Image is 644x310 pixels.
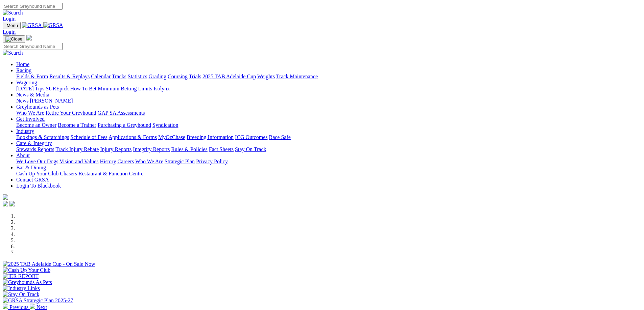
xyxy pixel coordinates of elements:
a: Who We Are [16,110,44,116]
a: Cash Up Your Club [16,171,58,176]
a: Fields & Form [16,74,48,79]
a: Retire Your Greyhound [46,110,96,116]
a: Track Injury Rebate [55,146,99,152]
a: ICG Outcomes [235,134,267,140]
a: Home [16,61,29,67]
img: Cash Up Your Club [3,267,50,273]
a: MyOzChase [158,134,185,140]
a: Purchasing a Greyhound [98,122,151,128]
span: Next [37,304,47,310]
a: [DATE] Tips [16,86,44,91]
img: Greyhounds As Pets [3,279,52,285]
a: Results & Replays [49,74,90,79]
a: Care & Integrity [16,140,52,146]
a: Get Involved [16,116,45,122]
div: Bar & Dining [16,171,641,177]
a: Isolynx [153,86,170,91]
a: Track Maintenance [276,74,318,79]
img: twitter.svg [9,201,15,206]
a: Syndication [152,122,178,128]
a: GAP SA Assessments [98,110,145,116]
a: Injury Reports [100,146,132,152]
a: Vision and Values [59,159,98,164]
img: Search [3,10,23,16]
a: 2025 TAB Adelaide Cup [202,74,256,79]
a: Integrity Reports [133,146,170,152]
img: logo-grsa-white.png [3,194,8,200]
div: News & Media [16,98,641,104]
a: Who We Are [135,159,163,164]
div: Wagering [16,86,641,92]
img: GRSA Strategic Plan 2025-27 [3,298,73,304]
img: facebook.svg [3,201,8,206]
div: About [16,159,641,165]
a: Breeding Information [187,134,234,140]
img: chevron-right-pager-white.svg [30,304,35,309]
a: We Love Our Dogs [16,159,58,164]
a: Greyhounds as Pets [16,104,59,110]
a: Race Safe [269,134,290,140]
a: Industry [16,128,34,134]
a: SUREpick [46,86,69,91]
a: Rules & Policies [171,146,208,152]
div: Industry [16,134,641,140]
input: Search [3,3,63,10]
a: Statistics [128,74,147,79]
a: Coursing [168,74,188,79]
a: [PERSON_NAME] [30,98,73,104]
a: Tracks [112,74,126,79]
a: Privacy Policy [196,159,228,164]
div: Get Involved [16,122,641,128]
div: Care & Integrity [16,146,641,152]
img: logo-grsa-white.png [26,35,32,40]
span: Menu [7,23,18,28]
img: Stay On Track [3,291,39,298]
a: Grading [149,74,166,79]
a: Stay On Track [235,146,266,152]
a: Wagering [16,80,37,85]
a: Chasers Restaurant & Function Centre [60,171,143,176]
img: chevron-left-pager-white.svg [3,304,8,309]
a: History [100,159,116,164]
a: Bar & Dining [16,165,46,170]
a: Become an Owner [16,122,56,128]
a: Racing [16,67,31,73]
a: How To Bet [70,86,97,91]
a: Bookings & Scratchings [16,134,69,140]
input: Search [3,43,63,50]
a: News & Media [16,92,49,97]
button: Toggle navigation [3,35,25,43]
a: Next [30,304,47,310]
div: Racing [16,74,641,80]
a: Contact GRSA [16,177,49,182]
a: Stewards Reports [16,146,54,152]
a: News [16,98,28,104]
a: Login To Blackbook [16,183,61,189]
a: Schedule of Fees [70,134,107,140]
img: 2025 TAB Adelaide Cup - On Sale Now [3,261,95,267]
a: Weights [257,74,275,79]
a: Minimum Betting Limits [98,86,152,91]
span: Previous [9,304,28,310]
button: Toggle navigation [3,22,21,29]
a: Trials [189,74,201,79]
a: About [16,152,30,158]
div: Greyhounds as Pets [16,110,641,116]
a: Strategic Plan [165,159,195,164]
a: Become a Trainer [58,122,96,128]
img: Close [5,36,22,42]
img: IER REPORT [3,273,39,279]
img: Industry Links [3,285,40,291]
a: Calendar [91,74,111,79]
a: Fact Sheets [209,146,234,152]
img: GRSA [43,22,63,28]
a: Previous [3,304,30,310]
img: GRSA [22,22,42,28]
a: Login [3,29,16,35]
img: Search [3,50,23,56]
a: Applications & Forms [109,134,157,140]
a: Careers [117,159,134,164]
a: Login [3,16,16,22]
